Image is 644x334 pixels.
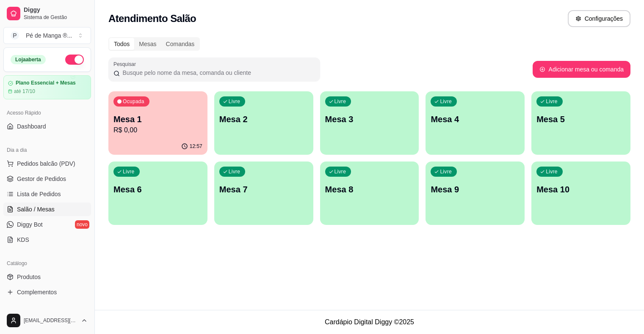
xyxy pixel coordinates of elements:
a: KDS [3,233,91,246]
button: Pedidos balcão (PDV) [3,157,91,170]
p: Mesa 7 [219,183,308,195]
p: Livre [123,168,135,175]
button: LivreMesa 3 [320,91,419,155]
span: Sistema de Gestão [24,14,88,21]
p: Mesa 6 [113,183,202,195]
a: Lista de Pedidos [3,187,91,201]
span: Diggy [24,6,88,14]
article: Plano Essencial + Mesas [16,80,76,86]
a: Complementos [3,285,91,299]
button: Select a team [3,27,91,44]
button: Alterar Status [65,55,84,65]
p: Mesa 9 [431,183,520,195]
div: Pé de Manga ® ... [26,31,72,40]
div: Acesso Rápido [3,106,91,120]
p: Mesa 3 [325,113,414,125]
button: Adicionar mesa ou comanda [533,61,630,78]
a: Salão / Mesas [3,203,91,216]
a: Diggy Botnovo [3,218,91,231]
p: Livre [334,98,346,105]
span: Produtos [17,273,41,281]
span: Salão / Mesas [17,205,55,214]
p: 12:57 [190,143,202,150]
span: Dashboard [17,122,46,131]
p: Mesa 4 [431,113,520,125]
button: LivreMesa 9 [426,162,525,225]
p: Livre [229,98,240,105]
h2: Atendimento Salão [108,12,196,25]
div: Catálogo [3,257,91,270]
p: Livre [440,98,452,105]
button: Configurações [568,10,630,27]
p: Mesa 2 [219,113,308,125]
input: Pesquisar [120,68,315,77]
p: Livre [546,168,558,175]
button: LivreMesa 7 [214,162,313,225]
a: Dashboard [3,120,91,133]
a: Gestor de Pedidos [3,172,91,186]
button: LivreMesa 5 [531,91,630,155]
button: LivreMesa 4 [426,91,525,155]
button: LivreMesa 10 [531,162,630,225]
p: Mesa 5 [536,113,625,125]
div: Mesas [134,38,161,50]
a: Produtos [3,270,91,284]
button: LivreMesa 2 [214,91,313,155]
p: Livre [229,168,240,175]
p: Mesa 8 [325,183,414,195]
button: LivreMesa 6 [108,162,207,225]
span: Diggy Bot [17,220,43,229]
button: LivreMesa 8 [320,162,419,225]
div: Comandas [161,38,199,50]
span: Pedidos balcão (PDV) [17,159,75,168]
p: Mesa 10 [536,183,625,195]
footer: Cardápio Digital Diggy © 2025 [95,310,644,334]
p: Livre [334,168,346,175]
span: Lista de Pedidos [17,190,61,198]
div: Loja aberta [11,55,46,64]
p: R$ 0,00 [113,125,202,135]
p: Mesa 1 [113,113,202,125]
a: Plano Essencial + Mesasaté 17/10 [3,75,91,99]
div: Dia a dia [3,143,91,157]
article: até 17/10 [14,88,35,95]
p: Ocupada [123,98,144,105]
p: Livre [546,98,558,105]
span: P [11,31,19,40]
button: [EMAIL_ADDRESS][DOMAIN_NAME] [3,310,91,331]
span: Complementos [17,288,57,296]
button: OcupadaMesa 1R$ 0,0012:57 [108,91,207,155]
span: KDS [17,235,29,244]
a: DiggySistema de Gestão [3,3,91,24]
p: Livre [440,168,452,175]
div: Todos [109,38,134,50]
label: Pesquisar [113,60,139,68]
span: Gestor de Pedidos [17,175,66,183]
span: [EMAIL_ADDRESS][DOMAIN_NAME] [24,317,77,324]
